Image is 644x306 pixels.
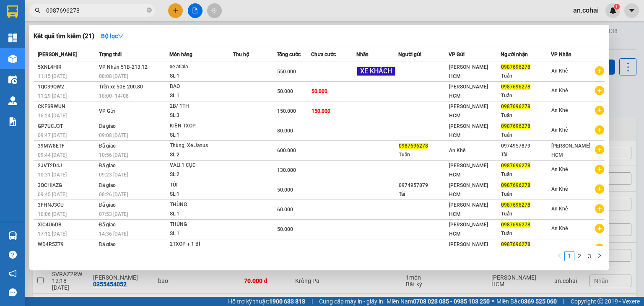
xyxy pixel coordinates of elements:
span: plus-circle [595,125,604,135]
div: Thùng, Xe Janus [170,141,233,150]
span: VP Gửi [449,52,465,57]
span: 0987696278 [501,123,530,129]
li: Previous Page [554,251,564,261]
span: 0987696278 [501,84,530,90]
img: dashboard-icon [8,34,17,42]
span: [PERSON_NAME] HCM [551,143,590,158]
span: 600.000 [277,148,296,153]
span: Thu hộ [233,52,249,57]
span: 150.000 [277,108,296,114]
span: search [35,8,41,13]
span: 0987696278 [501,163,530,169]
div: SL: 1 [170,131,233,140]
span: Nhãn [356,52,369,57]
span: 09:44 [DATE] [38,152,67,158]
span: Đã giao [99,222,116,228]
div: SL: 1 [170,210,233,219]
span: 11:29 [DATE] [38,93,67,99]
div: 2B/ 1TH [170,102,233,111]
div: 0974957879 [501,142,551,150]
span: 60.000 [277,207,293,213]
div: KIỆN TXOP [170,122,233,131]
span: Đã giao [99,182,116,188]
span: notification [9,270,17,277]
span: left [557,253,562,258]
div: 1QC39QW2 [38,83,96,91]
span: XE KHÁCH [357,67,395,76]
div: XIC4U6DB [38,220,96,229]
span: question-circle [9,251,17,259]
span: Tổng cước [277,52,301,57]
span: 150.000 [312,108,330,114]
div: 39MW8ETF [38,142,96,150]
span: 50.000 [277,88,293,94]
li: 2 [574,251,584,261]
div: VALI.1 CỤC [170,161,233,170]
div: Tuấn [501,72,551,80]
div: THÙNG [170,200,233,210]
span: VP Nhận 51B-213.12 [99,64,148,70]
li: Next Page [595,251,605,261]
span: [PERSON_NAME] HCM [449,123,488,138]
div: SL: 1 [170,91,233,101]
span: 14:36 [DATE] [99,231,128,237]
span: 0987696278 [501,104,530,109]
strong: Bộ lọc [101,33,124,39]
span: plus-circle [595,184,604,194]
div: 0974957879 [399,181,448,190]
span: Người gửi [398,52,421,57]
span: down [118,33,124,39]
img: warehouse-icon [8,54,17,63]
span: 08:26 [DATE] [99,192,128,197]
a: 2 [575,252,584,261]
span: [PERSON_NAME] HCM [449,182,488,197]
span: plus-circle [595,244,604,253]
span: VP Nhận [551,52,571,57]
span: An Khê [551,166,568,172]
div: SL: 1 [170,229,233,239]
img: solution-icon [8,117,17,126]
span: 50.000 [312,88,327,94]
div: Tài [399,190,448,199]
div: SL: 3 [170,111,233,120]
button: Bộ lọcdown [94,29,130,43]
div: SL: 2 [170,150,233,160]
span: 10:31 [DATE] [38,172,67,178]
span: An Khê [551,206,568,212]
span: An Khê [551,186,568,192]
span: 0987696278 [501,222,530,228]
span: plus-circle [595,106,604,115]
div: SL: 1 [170,190,233,199]
div: Tuấn [399,150,448,159]
span: [PERSON_NAME] HCM [449,202,488,217]
span: close-circle [147,7,152,15]
button: left [554,251,564,261]
span: plus-circle [595,66,604,75]
span: plus-circle [595,145,604,154]
span: 550.000 [277,69,296,75]
span: 50.000 [277,187,293,193]
span: [PERSON_NAME] HCM [449,222,488,237]
img: logo-vxr [7,5,18,18]
span: Đã giao [99,202,116,208]
span: 18:00 - 14/08 [99,93,129,99]
span: [PERSON_NAME] [38,52,77,57]
div: THÙNG [170,220,233,229]
span: [PERSON_NAME] HCM [449,241,488,257]
div: Tài [501,150,551,159]
span: 50.000 [277,226,293,232]
span: message [9,288,17,296]
span: 11:15 [DATE] [38,73,67,79]
li: 1 [564,251,574,261]
span: An Khê [551,107,568,113]
span: 09:47 [DATE] [38,132,67,138]
span: An Khê [551,88,568,93]
span: 08:08 [DATE] [99,73,128,79]
span: 09:08 [DATE] [99,132,128,138]
div: Tuấn [501,229,551,238]
div: BAO [170,82,233,91]
span: plus-circle [595,224,604,233]
div: CKFSRWUN [38,102,96,111]
span: plus-circle [595,204,604,213]
h3: Kết quả tìm kiếm ( 21 ) [34,32,94,41]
